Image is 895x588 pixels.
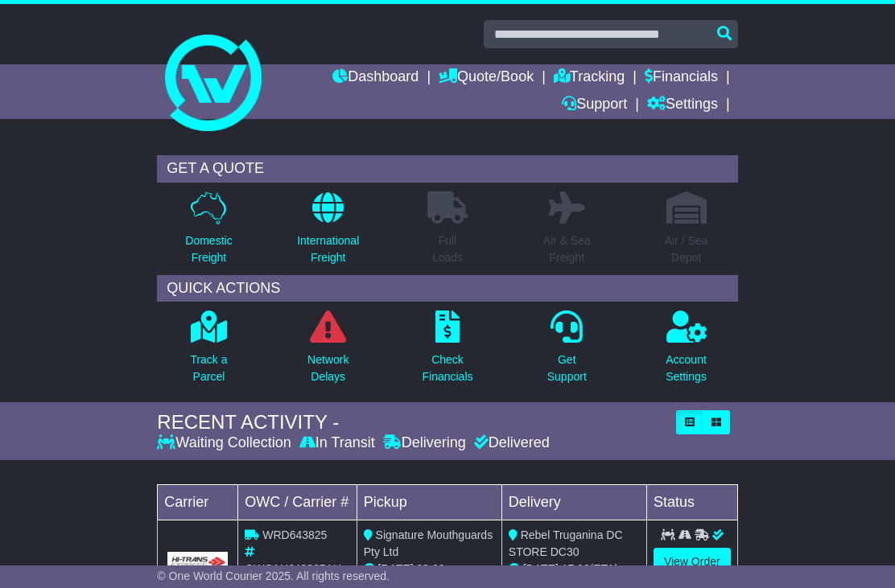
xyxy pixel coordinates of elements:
[439,64,534,92] a: Quote/Book
[379,434,470,452] div: Delivering
[296,191,360,275] a: InternationalFreight
[547,352,587,385] p: Get Support
[509,561,640,578] div: (ETA)
[421,310,473,394] a: CheckFinancials
[157,569,390,582] span: © One World Courier 2025. All rights reserved.
[364,528,493,558] span: Signature Mouthguards Pty Ltd
[167,552,228,569] img: GetCarrierServiceLogo
[307,352,349,385] p: Network Delays
[422,352,472,385] p: Check Financials
[245,562,341,575] span: OWCAU643825AU
[543,232,591,266] p: Air & Sea Freight
[523,562,559,575] span: [DATE]
[646,484,737,520] td: Status
[378,562,414,575] span: [DATE]
[157,275,737,302] div: QUICK ACTIONS
[295,434,379,452] div: In Transit
[157,434,295,452] div: Waiting Collection
[654,548,731,576] a: View Order
[262,528,327,541] span: WRD643825
[554,64,625,92] a: Tracking
[307,310,349,394] a: NetworkDelays
[647,92,718,119] a: Settings
[645,64,718,92] a: Financials
[562,92,627,119] a: Support
[357,484,501,520] td: Pickup
[157,155,737,183] div: GET A QUOTE
[189,310,228,394] a: Track aParcel
[562,562,590,575] span: 17:00
[158,484,238,520] td: Carrier
[157,411,667,434] div: RECENT ACTIVITY -
[417,562,445,575] span: 09:00
[509,528,623,558] span: Rebel Truganina DC STORE DC30
[666,352,707,385] p: Account Settings
[185,232,232,266] p: Domestic Freight
[238,484,357,520] td: OWC / Carrier #
[184,191,233,275] a: DomesticFreight
[190,352,227,385] p: Track a Parcel
[546,310,588,394] a: GetSupport
[665,310,707,394] a: AccountSettings
[427,232,468,266] p: Full Loads
[501,484,646,520] td: Delivery
[297,232,359,266] p: International Freight
[665,232,708,266] p: Air / Sea Depot
[470,434,550,452] div: Delivered
[332,64,419,92] a: Dashboard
